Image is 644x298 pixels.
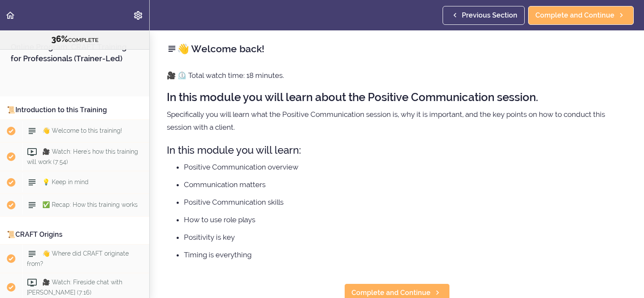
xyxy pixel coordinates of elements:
[352,288,431,298] span: Complete and Continue
[42,127,122,134] span: 👋 Welcome to this training!
[184,179,627,190] li: Communication matters
[184,161,627,173] li: Positive Communication overview
[184,197,627,208] li: Positive Communication skills
[184,214,627,225] li: How to use role plays
[443,6,525,25] a: Previous Section
[167,42,627,56] h2: 👋 Welcome back!
[462,10,517,21] span: Previous Section
[27,250,129,267] span: 👋 Where did CRAFT originate from?
[167,91,627,104] h2: In this module you will learn about the Positive Communication session.
[42,179,89,185] span: 💡 Keep in mind
[27,279,122,295] span: 🎥 Watch: Fireside chat with [PERSON_NAME] (7:16)
[184,232,627,243] li: Positivity is key
[11,34,139,45] div: COMPLETE
[184,249,627,260] li: Timing is everything
[27,148,138,165] span: 🎥 Watch: Here's how this training will work (7:54)
[167,108,627,134] p: Specifically you will learn what the Positive Communication session is, why it is important, and ...
[133,10,143,21] svg: Settings Menu
[535,10,614,21] span: Complete and Continue
[42,201,138,208] span: ✅ Recap: How this training works
[167,69,627,82] p: 🎥 ⏲️ Total watch time: 18 minutes.
[528,6,634,25] a: Complete and Continue
[51,34,68,44] span: 36%
[5,10,15,21] svg: Back to course curriculum
[167,143,627,157] h3: In this module you will learn:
